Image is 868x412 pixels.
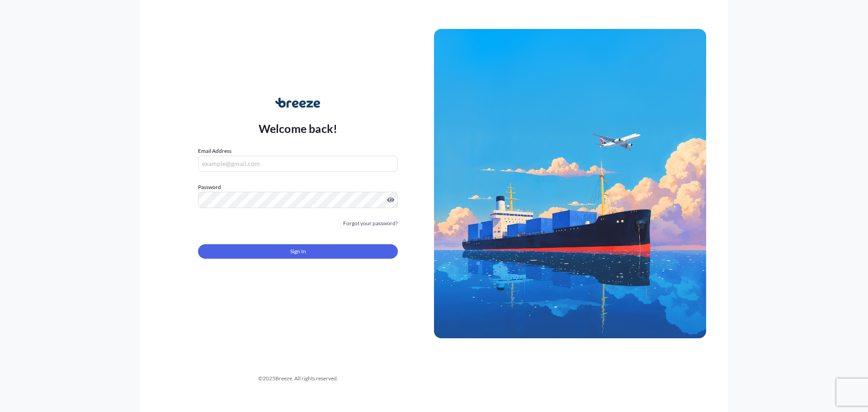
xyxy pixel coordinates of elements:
button: Show password [387,196,394,204]
label: Email Address [198,147,231,156]
p: Welcome back! [259,121,338,136]
a: Forgot your password? [343,219,398,228]
button: Sign In [198,244,398,259]
span: Sign In [290,247,306,256]
label: Password [198,183,398,192]
img: Ship illustration [434,29,706,338]
div: © 2025 Breeze. All rights reserved. [162,374,434,383]
input: example@gmail.com [198,156,398,172]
